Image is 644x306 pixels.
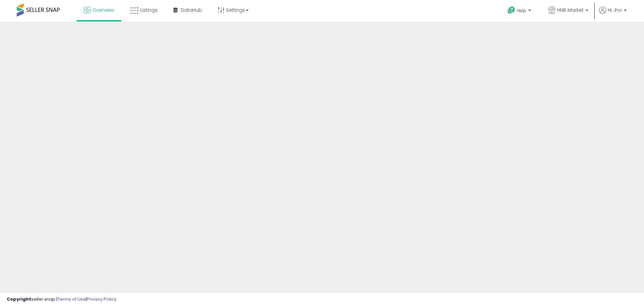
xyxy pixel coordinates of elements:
i: Get Help [507,6,516,14]
div: seller snap | | [7,296,116,303]
span: Overview [92,7,114,13]
span: Hi Jho [608,7,622,13]
a: Terms of Use [57,296,86,302]
strong: Copyright [7,296,31,302]
a: Privacy Policy [87,296,116,302]
span: DataHub [181,7,202,13]
a: Hi Jho [599,7,627,22]
span: HNB Market [557,7,584,13]
span: Listings [140,7,158,13]
a: Help [502,1,538,22]
span: Help [517,8,526,13]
